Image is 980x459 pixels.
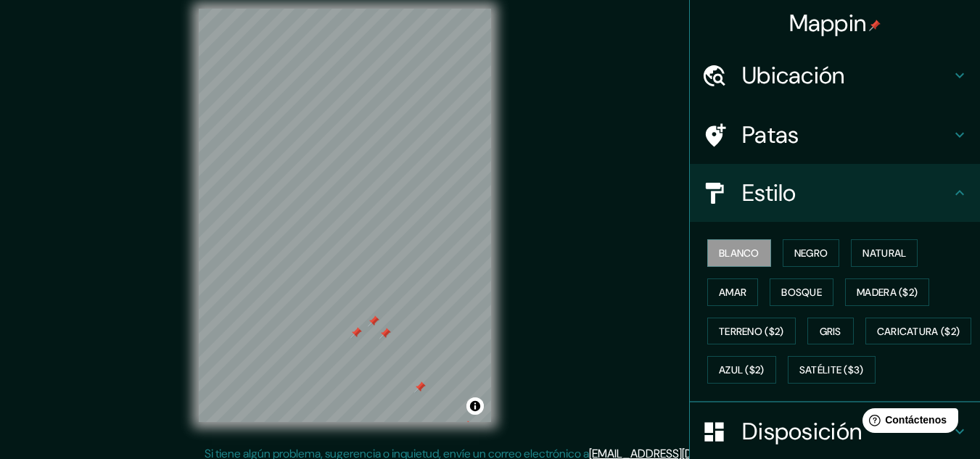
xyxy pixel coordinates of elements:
font: Azul ($2) [719,364,765,377]
font: Ubicación [742,60,845,91]
font: Negro [794,247,828,260]
font: Mappin [789,8,867,38]
font: Estilo [742,178,796,208]
button: Azul ($2) [707,356,776,384]
button: Caricatura ($2) [865,318,972,345]
font: Gris [820,325,841,338]
button: Gris [807,318,854,345]
canvas: Mapa [199,9,491,422]
font: Disposición [742,416,862,447]
button: Activar o desactivar atribución [466,397,484,415]
button: Bosque [770,278,833,306]
img: pin-icon.png [869,20,881,31]
div: Ubicación [690,46,980,104]
button: Amar [707,278,758,306]
font: Caricatura ($2) [877,325,960,338]
button: Natural [851,239,918,267]
font: Blanco [719,247,759,260]
font: Bosque [781,286,822,299]
font: Satélite ($3) [799,364,864,377]
button: Negro [783,239,840,267]
button: Madera ($2) [845,278,929,306]
div: Patas [690,106,980,164]
font: Patas [742,120,799,150]
button: Blanco [707,239,771,267]
font: Natural [862,247,906,260]
button: Satélite ($3) [788,356,876,384]
div: Estilo [690,164,980,222]
iframe: Lanzador de widgets de ayuda [851,402,964,443]
font: Terreno ($2) [719,325,784,338]
font: Amar [719,286,746,299]
button: Terreno ($2) [707,318,796,345]
font: Madera ($2) [857,286,918,299]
